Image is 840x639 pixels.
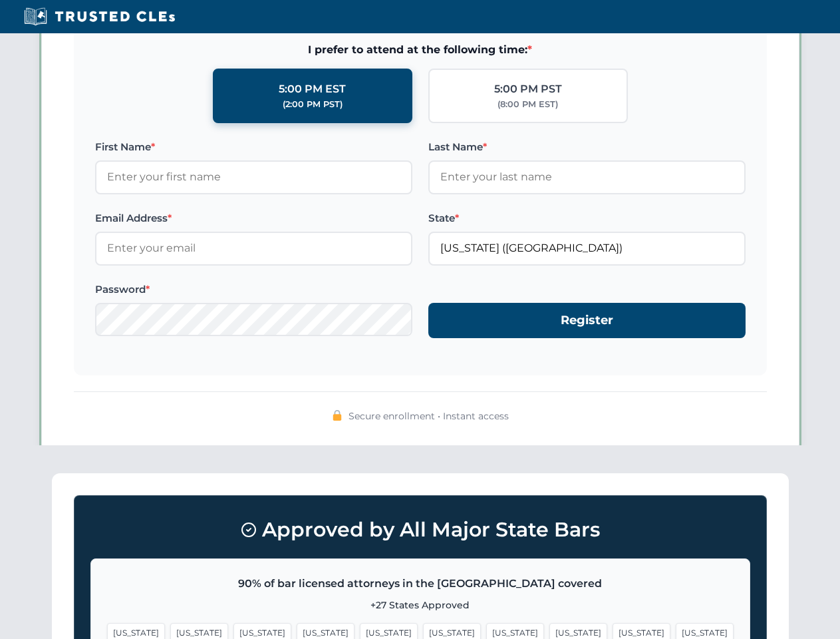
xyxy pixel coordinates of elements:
[107,598,734,612] p: +27 States Approved
[95,232,412,265] input: Enter your email
[428,160,746,194] input: Enter your last name
[332,410,343,421] img: 🔒
[95,160,412,194] input: Enter your first name
[107,575,734,592] p: 90% of bar licensed attorneys in the [GEOGRAPHIC_DATA] covered
[95,139,412,155] label: First Name
[20,7,179,27] img: Trusted CLEs
[428,232,746,265] input: Florida (FL)
[497,98,558,111] div: (8:00 PM EST)
[494,81,562,98] div: 5:00 PM PST
[279,81,346,98] div: 5:00 PM EST
[95,210,412,226] label: Email Address
[95,41,746,59] span: I prefer to attend at the following time:
[95,282,412,298] label: Password
[349,409,509,423] span: Secure enrollment • Instant access
[428,210,746,226] label: State
[90,512,750,548] h3: Approved by All Major State Bars
[283,98,343,111] div: (2:00 PM PST)
[428,139,746,155] label: Last Name
[428,303,746,338] button: Register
